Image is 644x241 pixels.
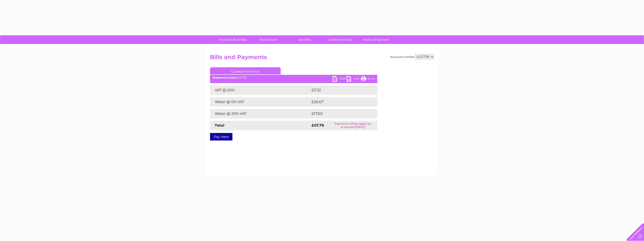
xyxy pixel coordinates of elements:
td: Payment will be taken on or around [DATE] [329,121,377,130]
a: My Account [249,35,288,44]
h2: Bills and Payments [210,54,434,63]
strong: Total [215,123,224,128]
div: Account number [390,54,434,60]
b: Statement Date: [212,76,237,79]
a: Services [285,35,324,44]
a: My Clear Business [213,35,252,44]
td: £3.52 [310,85,366,95]
a: PDF [332,76,347,83]
div: [DATE] [210,76,377,79]
td: VAT @ 20% [210,85,310,95]
td: Water @ 20% VAT [210,109,310,118]
a: Customer Help [321,35,360,44]
td: £26.67 [310,97,368,107]
a: Current Invoice [210,67,281,74]
a: CSV [347,76,361,83]
a: Pay Here [210,133,232,141]
a: Make A Payment [356,35,395,44]
td: £17.60 [310,109,367,118]
strong: £47.79 [312,123,324,128]
td: Water @ 0% VAT [210,97,310,107]
a: Print [361,76,375,83]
